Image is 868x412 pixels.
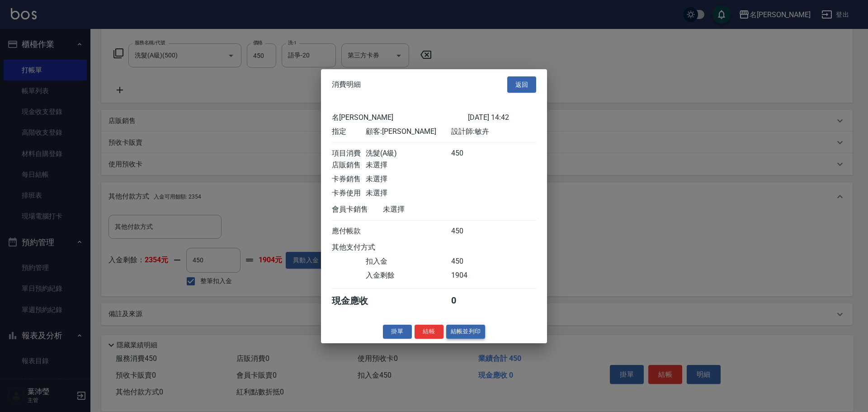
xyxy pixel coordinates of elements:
div: 設計師: 敏卉 [451,127,536,137]
div: 450 [451,149,485,158]
div: [DATE] 14:42 [468,113,536,123]
button: 掛單 [383,325,412,339]
div: 卡券使用 [332,189,366,198]
div: 名[PERSON_NAME] [332,113,468,123]
button: 結帳 [415,325,443,339]
div: 項目消費 [332,149,366,158]
div: 1904 [451,271,485,280]
div: 洗髮(A級) [366,149,451,158]
button: 結帳並列印 [446,325,486,339]
div: 顧客: [PERSON_NAME] [366,127,451,137]
div: 扣入金 [366,257,451,266]
div: 店販銷售 [332,161,366,170]
div: 卡券銷售 [332,175,366,184]
div: 未選擇 [366,175,451,184]
div: 450 [451,257,485,266]
div: 未選擇 [366,189,451,198]
div: 未選擇 [383,205,468,214]
div: 會員卡銷售 [332,205,383,214]
div: 未選擇 [366,161,451,170]
button: 返回 [507,76,536,93]
div: 指定 [332,127,366,137]
div: 應付帳款 [332,227,366,236]
div: 入金剩餘 [366,271,451,280]
div: 其他支付方式 [332,243,400,252]
span: 消費明細 [332,80,361,89]
div: 現金應收 [332,295,383,307]
div: 450 [451,227,485,236]
div: 0 [451,295,485,307]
